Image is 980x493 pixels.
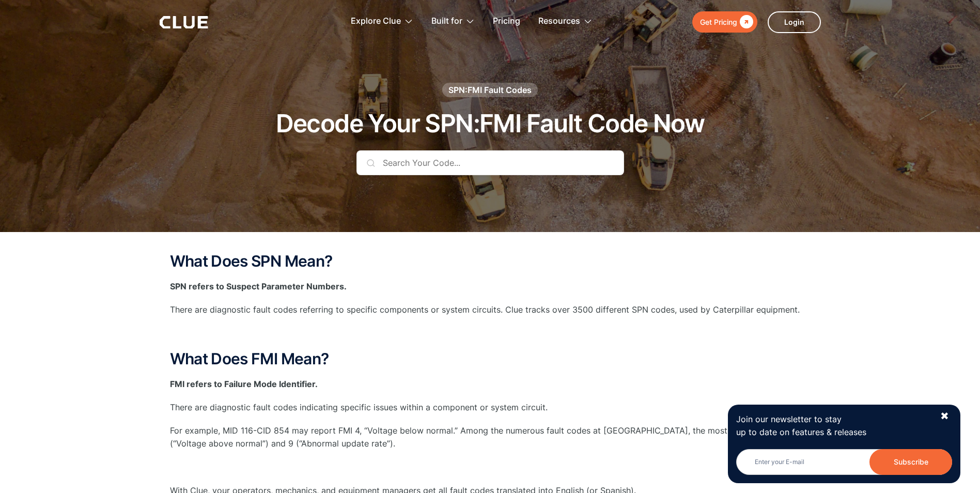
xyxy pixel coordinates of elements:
strong: SPN refers to Suspect Parameter Numbers. [170,281,347,291]
a: Get Pricing [692,11,757,33]
div: SPN:FMI Fault Codes [448,84,532,96]
input: Search Your Code... [356,150,624,175]
strong: FMI refers to Failure Mode Identifier. [170,379,318,389]
div: Resources [538,5,580,38]
p: Join our newsletter to stay up to date on features & releases [736,413,930,439]
h2: What Does SPN Mean? [170,253,811,270]
p: ‍ [170,327,811,340]
p: There are diagnostic fault codes indicating specific issues within a component or system circuit. [170,401,811,414]
p: There are diagnostic fault codes referring to specific components or system circuits. Clue tracks... [170,303,811,316]
div: Built for [431,5,462,38]
h2: What Does FMI Mean? [170,350,811,367]
p: ‍ [170,461,811,474]
div: Explore Clue [351,5,401,38]
input: Subscribe [869,449,952,475]
a: Login [768,11,821,33]
div:  [737,16,753,28]
input: Enter your E-mail [736,449,952,475]
p: For example, MID 116-CID 854 may report FMI 4, “Voltage below normal.” Among the numerous fault c... [170,424,811,450]
a: Pricing [493,5,520,38]
div: Get Pricing [700,16,737,28]
div: ✖ [940,410,949,423]
h1: Decode Your SPN:FMI Fault Code Now [276,110,705,137]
